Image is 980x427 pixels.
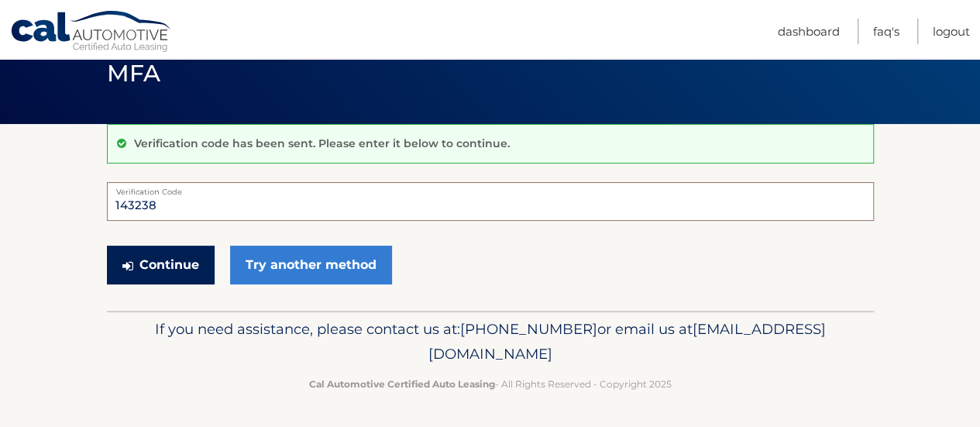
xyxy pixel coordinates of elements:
[107,182,874,221] input: Verification Code
[873,19,899,44] a: FAQ's
[134,136,510,150] p: Verification code has been sent. Please enter it below to continue.
[428,320,826,363] span: [EMAIL_ADDRESS][DOMAIN_NAME]
[107,182,874,195] label: Verification Code
[309,378,495,390] strong: Cal Automotive Certified Auto Leasing
[460,320,597,338] span: [PHONE_NUMBER]
[933,19,970,44] a: Logout
[778,19,840,44] a: Dashboard
[107,59,161,88] span: MFA
[117,376,864,392] p: - All Rights Reserved - Copyright 2025
[10,10,173,55] a: Cal Automotive
[117,317,864,367] p: If you need assistance, please contact us at: or email us at
[230,246,392,284] a: Try another method
[107,246,215,284] button: Continue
